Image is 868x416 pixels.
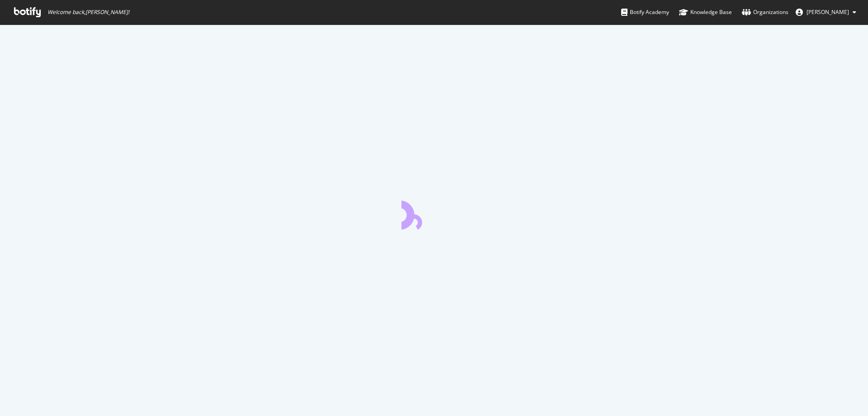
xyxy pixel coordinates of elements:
[621,8,669,17] div: Botify Academy
[401,197,467,230] div: animation
[788,5,863,19] button: [PERSON_NAME]
[742,8,788,17] div: Organizations
[807,8,849,16] span: Antoine Chaix
[679,8,732,17] div: Knowledge Base
[47,9,129,16] span: Welcome back, [PERSON_NAME] !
